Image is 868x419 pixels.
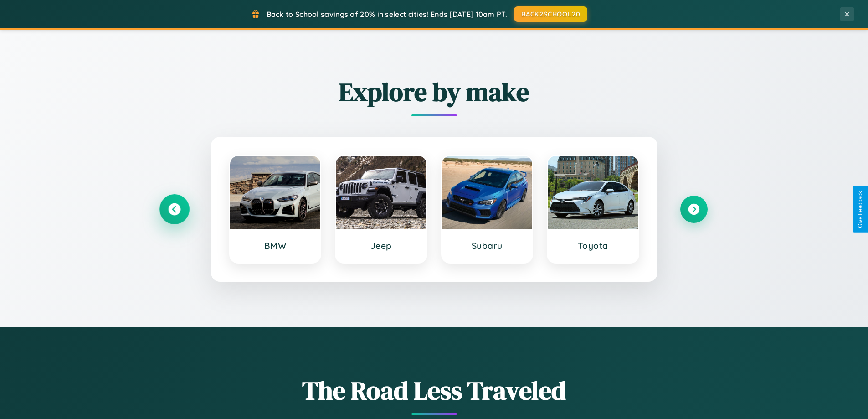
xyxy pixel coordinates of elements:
[514,6,587,22] button: BACK2SCHOOL20
[161,74,708,109] h2: Explore by make
[239,240,312,251] h3: BMW
[451,240,524,251] h3: Subaru
[267,10,507,19] span: Back to School savings of 20% in select cities! Ends [DATE] 10am PT.
[857,191,863,228] div: Give Feedback
[161,373,708,408] h1: The Road Less Traveled
[557,240,629,251] h3: Toyota
[345,240,417,251] h3: Jeep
